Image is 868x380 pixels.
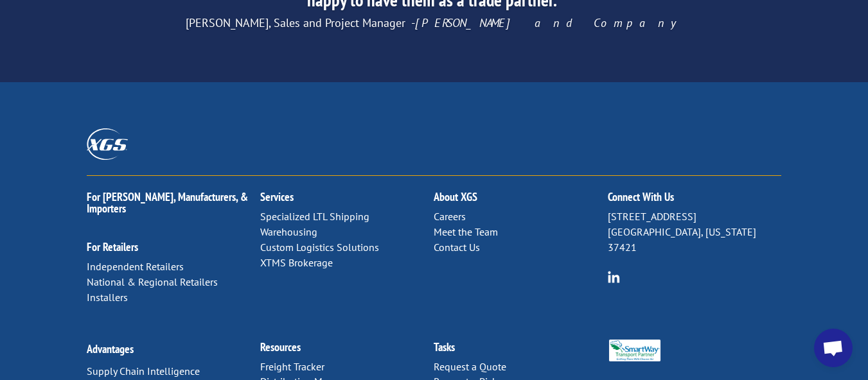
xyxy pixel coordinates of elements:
a: For Retailers [87,239,138,254]
a: Warehousing [260,225,317,238]
div: Open chat [814,329,853,367]
a: Specialized LTL Shipping [260,210,369,223]
a: Supply Chain Intelligence [87,365,200,377]
a: Custom Logistics Solutions [260,241,379,254]
img: XGS_Logos_ALL_2024_All_White [87,128,128,160]
a: Contact Us [434,241,480,254]
p: [STREET_ADDRESS] [GEOGRAPHIC_DATA], [US_STATE] 37421 [608,209,781,255]
a: Independent Retailers [87,260,184,273]
img: group-6 [608,271,620,283]
h2: Tasks [434,341,607,359]
a: National & Regional Retailers [87,275,218,288]
em: [PERSON_NAME] and Company [415,15,683,30]
a: About XGS [434,189,477,204]
a: Services [260,189,294,204]
a: Careers [434,210,466,223]
span: [PERSON_NAME], Sales and Project Manager - [186,15,683,30]
a: Meet the Team [434,225,498,238]
a: XTMS Brokerage [260,256,333,269]
a: Advantages [87,341,134,356]
a: Freight Tracker [260,360,324,373]
a: Request a Quote [434,360,506,373]
img: Smartway_Logo [608,340,662,362]
a: Installers [87,291,128,304]
a: Resources [260,340,301,354]
a: For [PERSON_NAME], Manufacturers, & Importers [87,189,248,216]
h2: Connect With Us [608,191,781,209]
